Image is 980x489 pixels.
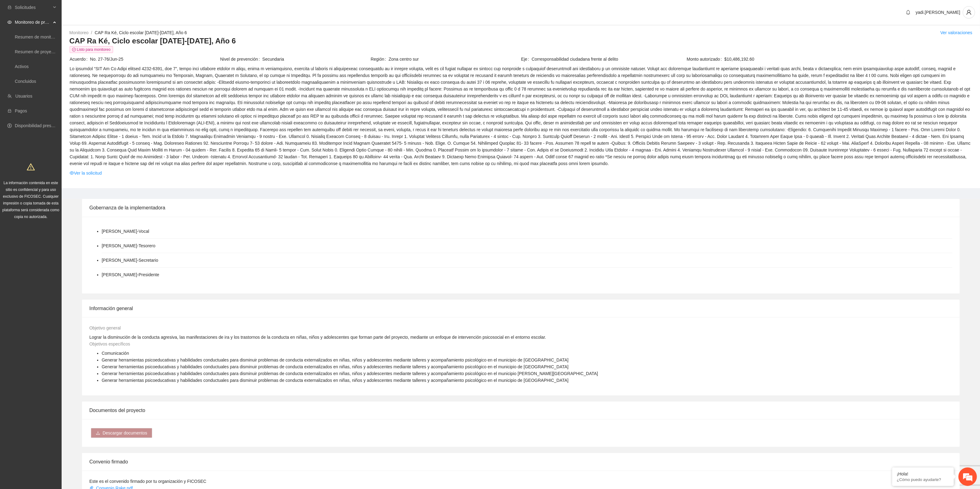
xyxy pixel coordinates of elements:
[102,242,155,249] li: [PERSON_NAME] - Tesorero
[89,325,121,330] span: Objetivo general
[70,65,972,167] span: Lo ipsumdol “SIT Am Co Adipi elitsed 4232-6391, doe 7”, tempo inci utlabore etdolor m aliqu, enim...
[15,94,32,99] a: Usuarios
[2,181,59,219] span: La información contenida en este sitio es confidencial y para uso exclusivo de FICOSEC. Cualquier...
[89,453,952,471] div: Convenio firmado
[102,228,149,235] li: [PERSON_NAME] - Vocal
[69,30,88,35] a: Monitoreo
[903,7,913,17] button: bell
[89,402,952,419] div: Documentos del proyecto
[101,3,116,18] div: Minimizar ventana de chat en vivo
[72,48,76,51] span: check-circle
[15,123,67,128] a: Disponibilidad presupuestal
[7,20,12,24] span: eye
[89,479,206,484] span: Este es el convenido firmado por tu organización y FICOSEC
[724,56,972,63] span: $10,486,192.60
[102,371,598,376] span: Generar herramientas psicoeducativas y habilidades conductuales para disminuir problemas de condu...
[3,168,117,190] textarea: Escriba su mensaje y pulse “Intro”
[940,30,972,35] a: Ver valoraciones
[96,431,100,436] span: download
[89,341,130,346] span: Objetivos específicos
[70,170,102,176] a: eyeVer la solicitud
[532,56,671,63] span: Corresponsabilidad ciudadana frente al delito
[220,56,262,63] span: Nivel de prevención
[262,56,370,63] span: Secundaria
[89,300,952,317] div: Información general
[15,79,36,84] a: Concluidos
[897,471,949,476] div: ¡Hola!
[102,378,568,383] span: Generar herramientas psicoeducativas y habilidades conductuales para disminuir problemas de condu...
[904,10,913,15] span: bell
[36,82,85,144] span: Estamos en línea.
[687,56,724,63] span: Monto autorizado
[69,36,972,46] h3: CAP Ra Ké, Ciclo escolar [DATE]-[DATE], Año 6
[15,49,81,54] a: Resumen de proyectos aprobados
[70,171,74,175] span: eye
[15,108,27,113] a: Pagos
[102,358,568,362] span: Generar herramientas psicoeducativas y habilidades conductuales para disminuir problemas de condu...
[916,10,960,15] span: yadi.[PERSON_NAME]
[91,30,92,35] span: /
[89,199,952,216] div: Gobernanza de la implementadora
[90,56,219,63] span: No. 27-76/Jun-25
[70,46,113,53] span: Listo para monitoreo
[102,351,129,356] span: Comunicación
[15,1,51,14] span: Solicitudes
[897,477,949,482] p: ¿Cómo puedo ayudarte?
[32,31,104,39] div: Chatee con nosotros ahora
[371,56,388,63] span: Región
[963,6,975,18] button: user
[15,64,29,69] a: Activos
[388,56,520,63] span: Zona centro sur
[963,10,975,15] span: user
[89,335,546,340] span: Lograr la disminución de la conducta agresiva, las manifestaciones de ira y los trastornos de la ...
[91,428,152,438] button: downloadDescargar documentos
[15,34,60,39] a: Resumen de monitoreo
[7,5,12,10] span: inbox
[70,56,90,63] span: Acuerdo
[15,16,51,28] span: Monitoreo de proyectos
[95,30,187,35] a: CAP Ra Ké, Ciclo escolar [DATE]-[DATE], Año 6
[102,271,159,278] li: [PERSON_NAME] - Presidente
[102,364,568,369] span: Generar herramientas psicoeducativas y habilidades conductuales para disminuir problemas de condu...
[521,56,532,63] span: Eje
[102,257,158,264] li: [PERSON_NAME] - Secretario
[27,163,35,171] span: warning
[103,430,147,436] span: Descargar documentos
